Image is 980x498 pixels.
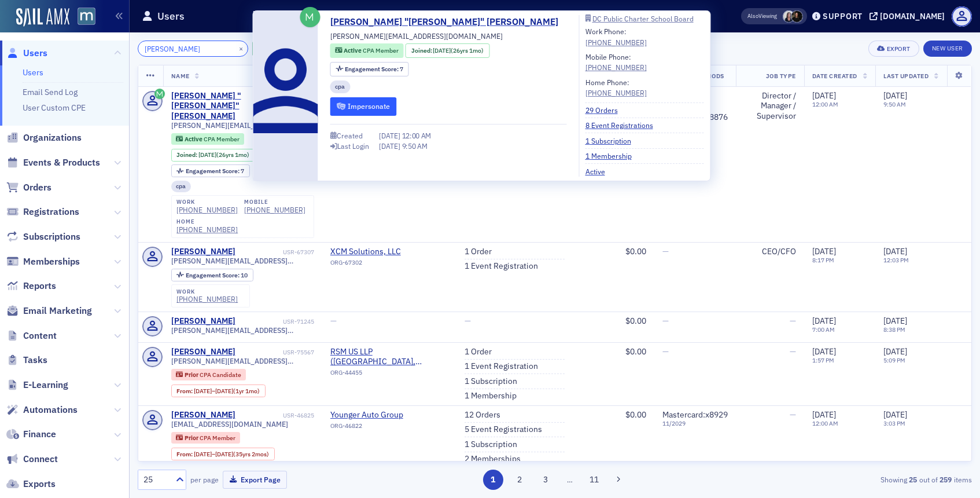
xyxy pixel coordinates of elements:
div: Created [337,133,363,139]
div: home [176,218,238,225]
span: [DATE] [812,409,836,420]
span: Date Created [812,72,857,80]
span: — [330,316,337,326]
a: 12 Orders [465,410,500,420]
span: $0.00 [625,316,646,326]
div: [PHONE_NUMBER] [176,295,238,303]
span: [DATE] [215,387,233,395]
button: × [236,43,246,53]
label: per page [190,474,219,485]
div: [PHONE_NUMBER] [585,62,647,72]
span: Organizations [23,131,82,144]
div: Support [823,11,863,21]
div: (26yrs 1mo) [433,46,484,56]
span: [DATE] [812,246,836,257]
div: From: 1986-05-01 00:00:00 [171,448,275,460]
span: Exports [23,478,56,490]
span: Orders [23,181,51,194]
a: Memberships [6,255,80,268]
span: Engagement Score : [345,65,400,73]
div: CEO/CFO [744,247,796,257]
div: Home Phone: [585,77,647,98]
a: 1 Subscription [465,376,517,387]
span: [EMAIL_ADDRESS][DOMAIN_NAME] [171,420,288,429]
a: 1 Membership [585,151,640,161]
div: Engagement Score: 7 [171,164,250,177]
span: From : [176,387,194,395]
div: USR-71245 [237,318,314,325]
span: Subscriptions [23,230,80,243]
span: Job Type [766,72,796,80]
div: Prior: Prior: CPA Member [171,432,241,444]
img: SailAMX [78,8,95,25]
span: RSM US LLP (Baltimore, MD) [330,347,448,367]
a: 29 Orders [585,105,627,115]
div: [PHONE_NUMBER] [176,225,238,234]
div: Joined: 1999-07-07 00:00:00 [406,43,489,58]
a: Prior CPA Candidate [176,371,241,379]
span: Prior [185,434,200,442]
div: USR-67307 [237,248,314,256]
div: From: 2020-12-18 00:00:00 [171,385,266,397]
time: 12:00 AM [812,100,838,108]
a: Prior CPA Member [176,434,235,442]
span: E-Learning [23,379,68,391]
a: Exports [6,478,56,490]
a: [PHONE_NUMBER] [585,37,647,47]
span: — [790,316,796,326]
div: [PHONE_NUMBER] [244,206,305,214]
span: Lauren McDonough [791,10,803,23]
span: [PERSON_NAME][EMAIL_ADDRESS][DOMAIN_NAME] [330,31,503,41]
div: [PHONE_NUMBER] [176,206,238,214]
a: 1 Event Registration [465,261,538,272]
div: USR-46825 [237,412,314,419]
a: 1 Order [465,347,492,357]
span: [DATE] [883,346,907,357]
span: [DATE] [812,90,836,101]
button: AddFilter [252,42,300,56]
time: 3:03 PM [883,419,905,427]
a: [PERSON_NAME] [171,247,235,257]
span: Engagement Score : [186,271,241,279]
div: Also [747,12,758,20]
span: [DATE] [379,141,402,151]
div: mobile [244,199,305,206]
h1: Users [157,9,185,23]
a: New User [923,41,972,57]
div: cpa [330,80,351,94]
span: … [562,474,578,485]
div: Director / Manager / Supervisor [744,91,796,122]
div: Export [887,46,911,52]
a: [PHONE_NUMBER] [585,87,647,98]
time: 1:57 PM [812,356,834,364]
span: Events & Products [23,156,100,169]
div: ORG-46822 [330,422,436,434]
span: [DATE] [379,131,402,140]
span: [PERSON_NAME][EMAIL_ADDRESS][PERSON_NAME][DOMAIN_NAME] [171,357,314,365]
div: Prior: Prior: CPA Candidate [171,369,246,380]
span: Memberships [23,255,80,268]
a: Finance [6,428,56,441]
button: 1 [483,470,503,490]
time: 12:00 AM [812,419,838,427]
time: 12:03 PM [883,256,909,264]
span: Reports [23,280,56,292]
a: XCM Solutions, LLC [330,247,436,257]
span: — [465,316,471,326]
div: DC Public Charter School Board [592,16,694,22]
a: [PERSON_NAME] [171,410,235,420]
span: Engagement Score : [186,167,241,175]
a: 1 Subscription [585,136,640,146]
div: 7 [186,168,244,174]
div: ORG-67302 [330,259,436,270]
div: Last Login [337,143,369,149]
div: – (1yr 1mo) [194,387,260,395]
span: $0.00 [625,346,646,357]
a: Reports [6,280,56,292]
a: Email Marketing [6,305,92,317]
a: 1 Order [465,247,492,257]
div: 7 [345,66,403,72]
span: Connect [23,453,58,466]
